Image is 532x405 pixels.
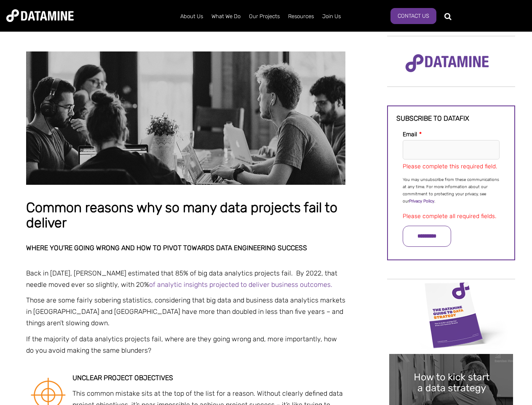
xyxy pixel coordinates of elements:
[400,49,495,78] img: Datamine Logo No Strapline - Purple
[176,5,207,27] a: About Us
[409,199,434,204] a: Privacy Policy
[26,267,345,290] p: Back in [DATE], [PERSON_NAME] estimated that 85% of big data analytics projects fail. By 2022, th...
[318,5,345,27] a: Join Us
[245,5,284,27] a: Our Projects
[396,115,506,122] h3: Subscribe to datafix
[403,163,497,170] label: Please complete this required field.
[6,9,74,22] img: Datamine
[403,131,417,138] span: Email
[26,294,345,329] p: Those are some fairly sobering statistics, considering that big data and business data analytics ...
[26,200,345,230] h1: Common reasons why so many data projects fail to deliver
[389,280,513,350] img: Data Strategy Cover thumbnail
[149,281,332,289] a: of analytic insights projected to deliver business outcomes.
[26,333,345,356] p: If the majority of data analytics projects fail, where are they going wrong and, more importantly...
[390,8,436,24] a: Contact Us
[284,5,318,27] a: Resources
[403,213,496,220] label: Please complete all required fields.
[26,244,345,252] h2: Where you’re going wrong and how to pivot towards data engineering success
[207,5,245,27] a: What We Do
[403,176,500,205] p: You may unsubscribe from these communications at any time. For more information about our commitm...
[72,374,173,382] strong: Unclear project objectives
[26,51,345,185] img: Common reasons why so many data projects fail to deliver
